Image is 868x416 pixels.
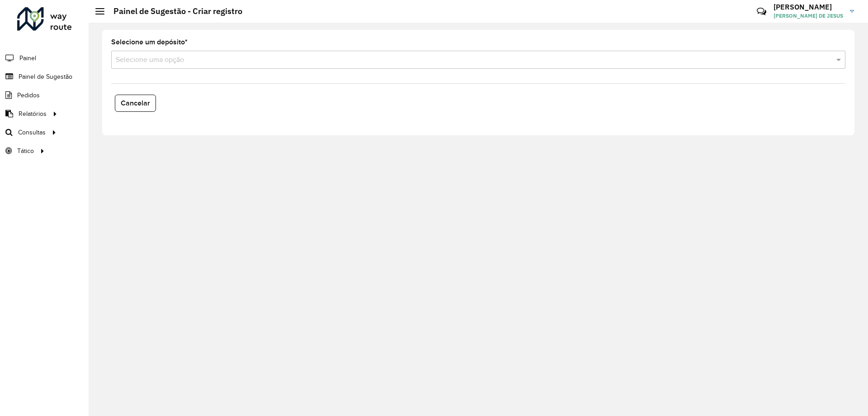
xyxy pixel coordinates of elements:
[111,37,188,48] label: Selecione um depósito
[774,3,843,11] h3: [PERSON_NAME]
[104,6,242,16] h2: Painel de Sugestão - Criar registro
[19,72,72,81] span: Painel de Sugestão
[19,109,47,119] span: Relatórios
[115,95,156,112] button: Cancelar
[774,12,843,20] span: [PERSON_NAME] DE JESUS
[17,146,34,156] span: Tático
[18,128,46,137] span: Consultas
[17,91,40,100] span: Pedidos
[752,2,771,21] a: Contato Rápido
[121,99,150,107] span: Cancelar
[19,53,36,63] span: Painel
